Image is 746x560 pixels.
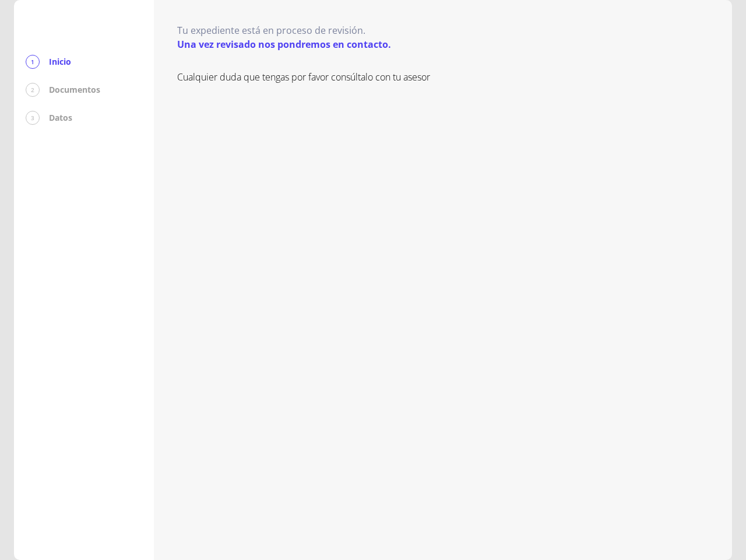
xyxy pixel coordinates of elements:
div: 3 [26,111,40,125]
div: 2 [26,83,40,97]
p: Inicio [49,56,71,68]
p: Documentos [49,84,100,96]
p: Una vez revisado nos pondremos en contacto. [177,37,391,51]
div: 1 [26,55,40,69]
p: Datos [49,112,72,124]
p: Cualquier duda que tengas por favor consúltalo con tu asesor [177,70,709,84]
p: Tu expediente está en proceso de revisión. [177,23,391,37]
